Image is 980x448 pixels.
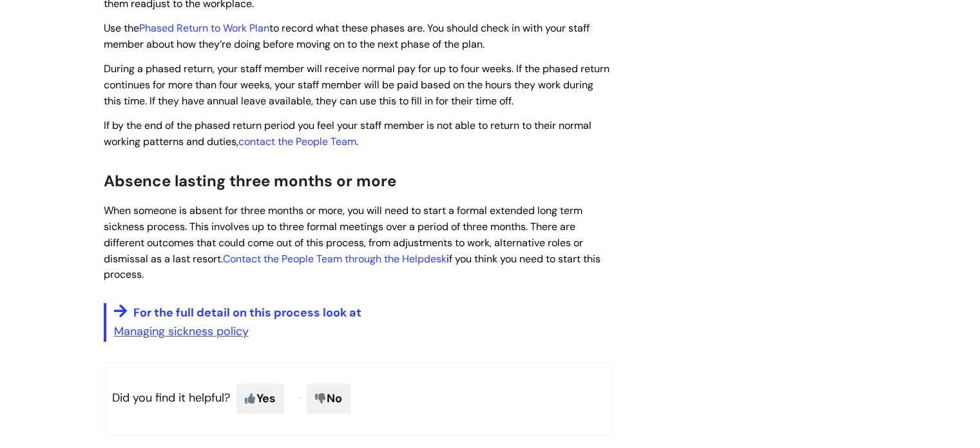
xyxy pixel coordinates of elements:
[223,252,447,266] a: Contact the People Team through the Helpdesk
[104,62,610,108] span: During a phased return, your staff member will receive normal pay for up to four weeks. If the ph...
[104,362,613,434] p: Did you find it helpful?
[133,305,361,320] span: For the full detail on this process look at
[104,204,600,281] span: When someone is absent for three months or more, you will need to start a formal extended long te...
[238,135,356,148] a: contact the People Team
[104,171,396,191] span: Absence lasting three months or more
[139,21,269,35] a: Phased Return to Work Plan
[104,21,590,51] span: Use the to record what these phases are. You should check in with your staff member about how the...
[104,119,591,148] span: If by the end of the phased return period you feel your staff member is not able to return to the...
[307,384,351,413] span: No
[236,384,284,413] span: Yes
[114,324,249,339] a: Managing sickness policy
